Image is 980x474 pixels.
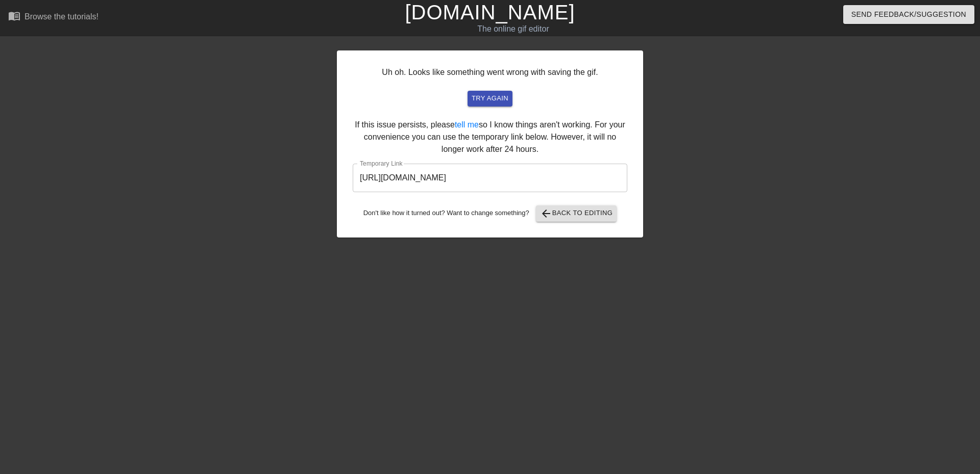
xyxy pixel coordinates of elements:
[353,164,627,192] input: bare
[337,50,643,238] div: Uh oh. Looks like something went wrong with saving the gif. If this issue persists, please so I k...
[455,120,479,129] a: tell me
[353,205,627,222] div: Don't like how it turned out? Want to change something?
[405,1,575,23] a: [DOMAIN_NAME]
[851,8,966,21] span: Send Feedback/Suggestion
[8,10,99,25] a: Browse the tutorials!
[536,205,617,222] button: Back to Editing
[540,207,613,220] span: Back to Editing
[472,93,508,104] span: try again
[8,10,20,22] span: menu_book
[468,91,512,107] button: try again
[843,5,974,24] button: Send Feedback/Suggestion
[540,207,552,220] span: arrow_back
[24,12,99,21] div: Browse the tutorials!
[332,23,695,35] div: The online gif editor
